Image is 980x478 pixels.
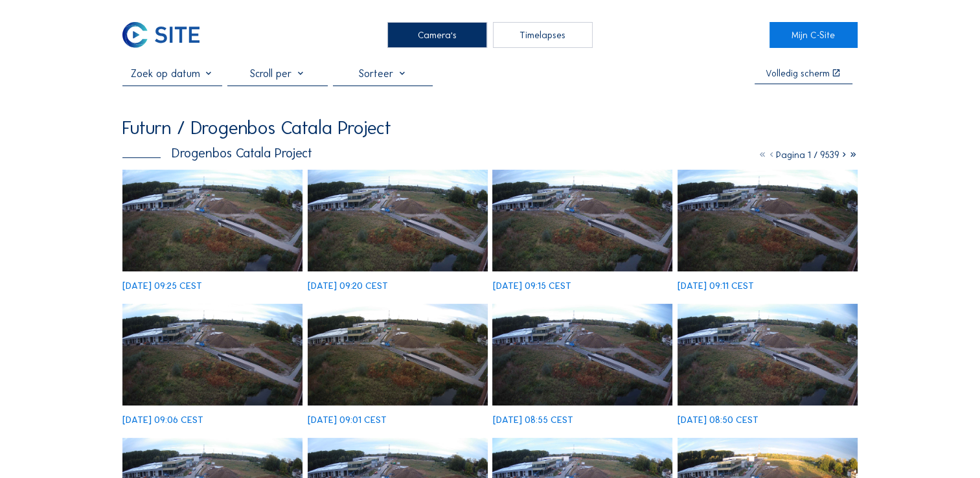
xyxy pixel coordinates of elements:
[769,22,858,48] a: Mijn C-Site
[122,22,199,48] img: C-SITE Logo
[122,67,222,80] input: Zoek op datum 󰅀
[122,304,302,405] img: image_53619447
[122,146,312,159] div: Drogenbos Catala Project
[308,304,488,405] img: image_53619311
[122,415,203,424] div: [DATE] 09:06 CEST
[308,170,488,271] img: image_53619857
[122,170,302,271] img: image_53620009
[492,415,573,424] div: [DATE] 08:55 CEST
[678,304,858,405] img: image_53619029
[492,281,571,290] div: [DATE] 09:15 CEST
[387,22,487,48] div: Camera's
[122,22,211,48] a: C-SITE Logo
[766,69,830,78] div: Volledig scherm
[776,149,839,161] span: Pagina 1 / 9539
[122,281,202,290] div: [DATE] 09:25 CEST
[122,119,391,138] div: Futurn / Drogenbos Catala Project
[308,415,387,424] div: [DATE] 09:01 CEST
[492,304,672,405] img: image_53619173
[678,170,858,271] img: image_53619616
[678,281,754,290] div: [DATE] 09:11 CEST
[492,170,672,271] img: image_53619716
[678,415,758,424] div: [DATE] 08:50 CEST
[493,22,593,48] div: Timelapses
[308,281,388,290] div: [DATE] 09:20 CEST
